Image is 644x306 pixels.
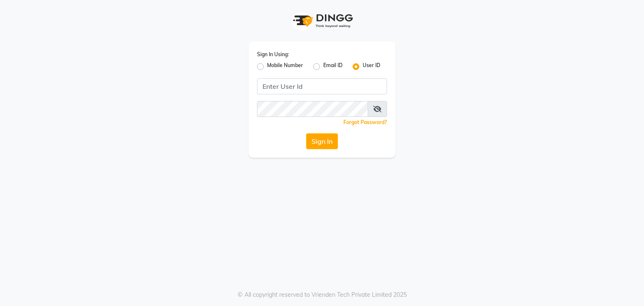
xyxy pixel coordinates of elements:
[343,119,387,125] a: Forgot Password?
[257,51,289,58] label: Sign In Using:
[323,62,343,72] label: Email ID
[257,101,368,117] input: Username
[257,78,387,94] input: Username
[306,133,338,149] button: Sign In
[363,62,380,72] label: User ID
[288,8,356,33] img: logo1.svg
[267,62,303,72] label: Mobile Number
